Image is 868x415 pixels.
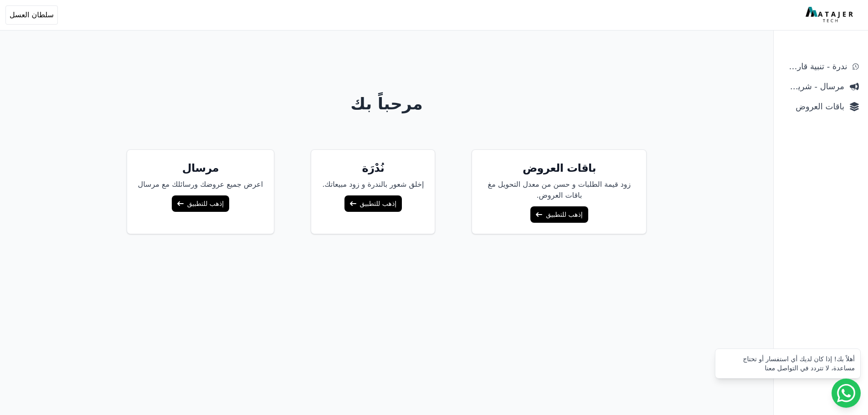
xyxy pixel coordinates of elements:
[138,179,263,190] p: اعرض جميع عروضك ورسائلك مع مرسال
[483,179,635,201] p: زود قيمة الطلبات و حسن من معدل التحويل مغ باقات العروض.
[322,161,424,175] h5: نُدْرَة
[322,179,424,190] p: إخلق شعور بالندرة و زود مبيعاتك.
[344,195,402,212] a: إذهب للتطبيق
[37,95,737,113] h1: مرحباً بك
[783,80,844,93] span: مرسال - شريط دعاية
[783,60,847,73] span: ندرة - تنبية قارب علي النفاذ
[783,100,844,113] span: باقات العروض
[483,161,635,175] h5: باقات العروض
[806,7,855,23] img: MatajerTech Logo
[5,5,58,25] button: سلطان العسل
[530,206,588,223] a: إذهب للتطبيق
[138,161,263,175] h5: مرسال
[172,195,229,212] a: إذهب للتطبيق
[10,10,54,20] span: سلطان العسل
[721,354,855,373] div: أهلاً بك! إذا كان لديك أي استفسار أو تحتاج مساعدة، لا تتردد في التواصل معنا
